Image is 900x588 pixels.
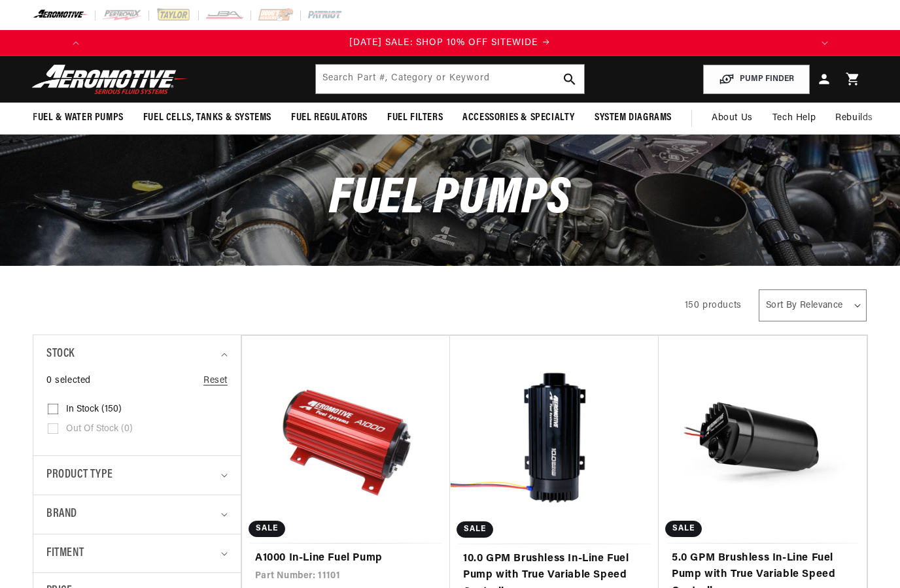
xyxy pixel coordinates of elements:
[763,103,825,134] summary: Tech Help
[63,30,89,56] button: Translation missing: en.sections.announcements.previous_announcement
[46,456,228,495] summary: Product type (0 selected)
[349,38,538,48] span: [DATE] SALE: SHOP 10% OFF SITEWIDE
[46,374,91,388] span: 0 selected
[255,550,437,567] a: A1000 In-Line Fuel Pump
[703,65,810,94] button: PUMP FINDER
[812,30,838,56] button: Translation missing: en.sections.announcements.next_announcement
[281,103,377,133] summary: Fuel Regulators
[387,111,443,125] span: Fuel Filters
[46,544,84,563] span: Fitment
[462,111,575,125] span: Accessories & Specialty
[702,103,763,134] a: About Us
[46,534,228,573] summary: Fitment (0 selected)
[46,505,77,524] span: Brand
[377,103,453,133] summary: Fuel Filters
[66,423,133,435] span: Out of stock (0)
[23,103,133,133] summary: Fuel & Water Pumps
[595,111,672,125] span: System Diagrams
[28,64,192,95] img: Aeromotive
[685,301,742,310] span: 150 products
[133,103,281,133] summary: Fuel Cells, Tanks & Systems
[33,111,124,125] span: Fuel & Water Pumps
[66,404,122,416] span: In stock (150)
[329,174,571,225] span: Fuel Pumps
[203,374,228,388] a: Reset
[89,36,812,50] div: 1 of 3
[712,113,753,123] span: About Us
[89,36,812,50] div: Announcement
[772,111,816,125] span: Tech Help
[316,65,584,93] input: Search by Part Number, Category or Keyword
[585,103,682,133] summary: System Diagrams
[46,335,228,374] summary: Stock (0 selected)
[835,111,873,125] span: Rebuilds
[825,103,883,134] summary: Rebuilds
[555,65,584,93] button: search button
[46,495,228,534] summary: Brand (0 selected)
[46,466,113,485] span: Product type
[453,103,585,133] summary: Accessories & Specialty
[291,111,368,125] span: Fuel Regulators
[46,345,75,364] span: Stock
[143,111,271,125] span: Fuel Cells, Tanks & Systems
[89,36,812,50] a: [DATE] SALE: SHOP 10% OFF SITEWIDE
